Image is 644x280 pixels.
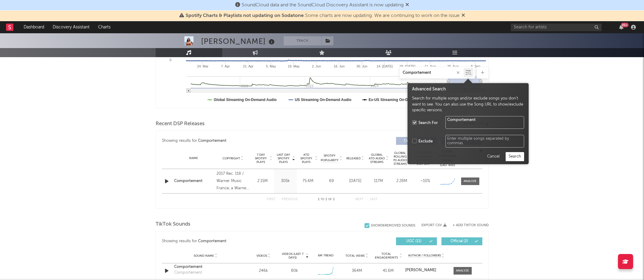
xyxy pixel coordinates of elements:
text: 0 [169,58,171,62]
button: Cancel [484,152,503,161]
span: Author / Followers [408,254,441,258]
button: UGC(11) [396,237,437,245]
div: 2.28M [392,178,412,184]
div: 246k [249,268,278,274]
span: to [321,198,324,201]
button: Export CSV [421,223,447,227]
div: 41.6M [374,268,402,274]
a: Charts [94,21,115,33]
span: Sound Name [194,254,214,258]
div: 1 1 1 [310,196,343,203]
span: Total Engagements [374,252,398,259]
text: 21. Apr [243,64,253,68]
div: 69 [321,178,342,184]
a: Comportement [174,264,237,270]
button: Last [370,198,378,201]
span: Official ( 2 ) [445,239,473,243]
text: 28. [DATE] [399,64,415,68]
button: 99+ [619,25,623,30]
text: 11. Aug [424,64,435,68]
text: 24. Mar [197,64,208,68]
a: Discovery Assistant [48,21,94,33]
strong: [PERSON_NAME] [405,268,436,272]
a: Comportement [174,178,214,184]
div: Advanced Search [412,86,524,93]
button: + Add TikTok Sound [453,224,489,227]
text: 14. [DATE] [376,64,392,68]
div: [DATE] [345,178,365,184]
text: 2. Jun [312,64,321,68]
div: [PERSON_NAME] [201,36,276,46]
span: : Some charts are now updating. We are continuing to work on the issue [186,13,460,18]
span: Dismiss [405,3,409,8]
span: 7 Day Spotify Plays [253,153,269,164]
span: Global ATD Audio Streams [368,153,385,164]
span: of [328,198,332,201]
div: 99 + [621,23,629,27]
div: Comportement [174,270,202,276]
button: Originals(1) [396,137,437,145]
span: Last Day Spotify Plays [276,153,292,164]
span: Spotify Charts & Playlists not updating on Sodatone [186,13,304,18]
text: Ex-US Streaming On-Demand Audio [368,98,431,102]
div: 117M [368,178,389,184]
text: Global Streaming On-Demand Audio [214,98,277,102]
span: Total Views [345,254,365,258]
span: Global Rolling 7D Audio Streams [392,151,408,166]
span: TikTok Sounds [156,221,190,228]
span: Dismiss [461,13,465,18]
button: Search [506,152,524,161]
a: [PERSON_NAME] [405,268,447,272]
text: 19. May [288,64,300,68]
span: Copyright [223,157,240,160]
div: Show 36 Removed Sounds [371,224,415,228]
button: Previous [282,198,298,201]
a: Dashboard [19,21,48,33]
button: Official(2) [441,237,482,245]
button: Next [355,198,364,201]
div: Showing results for [162,137,322,145]
span: ATD Spotify Plays [298,153,314,164]
button: + Add TikTok Sound [447,224,489,227]
button: First [267,198,276,201]
span: Released [346,157,361,160]
text: 8. Sep [471,64,480,68]
text: 7. Apr [221,64,230,68]
div: 305k [276,178,295,184]
div: Exclude [418,138,433,145]
div: 75.6M [298,178,318,184]
span: Originals ( 1 ) [400,139,428,143]
input: Search for artists [511,24,602,31]
div: Name [174,156,214,161]
text: 30. Jun [356,64,367,68]
button: Track [284,36,322,45]
div: 2017 Rec. 118 / Warner Music France, a Warner Music Group Company. [216,170,249,192]
div: 2.15M [253,178,272,184]
input: Search by song name or URL [400,70,464,75]
div: ~ 10 % [415,178,435,184]
span: Videos [256,254,267,258]
div: Search for multiple songs and/or exclude songs you don't want to see. You can also use the Song U... [412,96,524,113]
div: 364M [343,268,371,274]
text: 16. Jun [334,64,345,68]
span: SoundCloud data and the SoundCloud Discovery Assistant is now updating [242,3,404,8]
span: Spotify Popularity [321,154,339,163]
div: 80k [291,268,298,274]
div: Showing results for [162,237,322,245]
text: 25. Aug [447,64,458,68]
span: UGC ( 11 ) [400,239,428,243]
div: 6M Trend [312,253,340,258]
div: Search For [418,120,438,126]
text: 5. May [266,64,276,68]
span: Recent DSP Releases [156,120,205,128]
text: US Streaming On-Demand Audio [295,98,351,102]
div: Comportement [198,238,226,245]
span: Videos (last 7 days) [280,252,305,259]
textarea: Comportement [445,116,524,129]
div: Comportement [198,137,226,145]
